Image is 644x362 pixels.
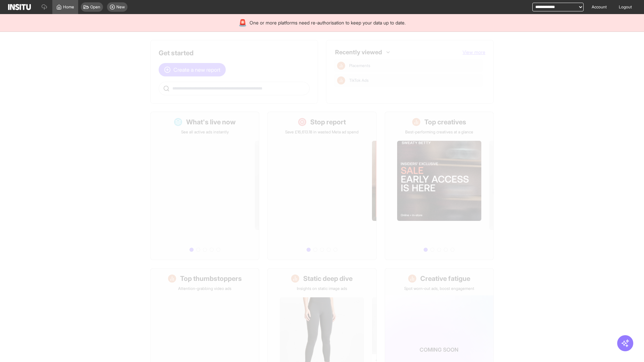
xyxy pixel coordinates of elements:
span: One or more platforms need re-authorisation to keep your data up to date. [250,19,406,26]
span: Open [90,4,100,10]
span: New [116,4,125,10]
span: Home [63,4,74,10]
img: Logo [8,4,31,10]
div: 🚨 [238,18,247,27]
